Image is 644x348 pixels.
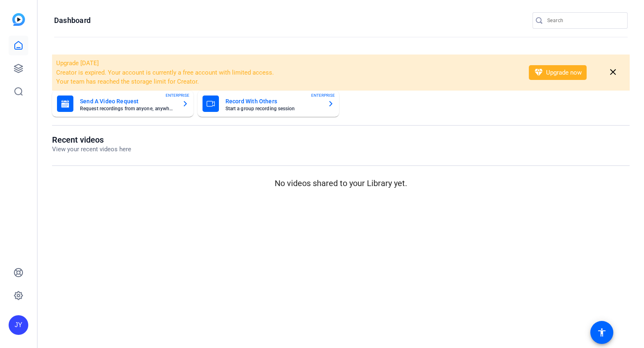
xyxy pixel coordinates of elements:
[54,16,91,25] h1: Dashboard
[80,106,175,111] mat-card-subtitle: Request recordings from anyone, anywhere
[225,96,321,106] mat-card-title: Record With Others
[80,96,175,106] mat-card-title: Send A Video Request
[529,65,587,80] button: Upgrade now
[547,16,621,25] input: Search
[52,177,630,189] p: No videos shared to your Library yet.
[608,67,618,77] mat-icon: close
[56,59,99,67] span: Upgrade [DATE]
[225,106,321,111] mat-card-subtitle: Start a group recording session
[52,145,131,154] p: View your recent videos here
[52,91,193,117] button: Send A Video RequestRequest recordings from anyone, anywhereENTERPRISE
[534,68,544,77] mat-icon: diamond
[311,92,335,98] span: ENTERPRISE
[56,77,518,86] li: Your team has reached the storage limit for Creator.
[9,315,28,335] div: JY
[597,328,607,337] mat-icon: accessibility
[198,91,339,117] button: Record With OthersStart a group recording sessionENTERPRISE
[56,68,518,77] li: Creator is expired. Your account is currently a free account with limited access.
[52,135,131,145] h1: Recent videos
[166,92,189,98] span: ENTERPRISE
[12,13,25,26] img: blue-gradient.svg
